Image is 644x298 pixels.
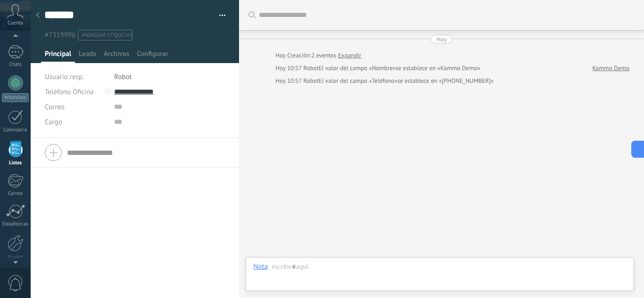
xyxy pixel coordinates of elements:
[45,88,94,97] span: Teléfono Oficina
[2,160,29,166] div: Listas
[2,127,29,133] div: Calendario
[303,64,318,72] span: Robot
[2,191,29,197] div: Correo
[319,64,396,73] span: El valor del campo «Nombre»
[275,64,303,73] div: Hoy 10:57
[45,72,84,81] span: Usuario resp.
[45,114,107,129] div: Cargo
[45,119,62,126] span: Cargo
[45,84,94,99] button: Teléfono Oficina
[45,69,107,84] div: Usuario resp.
[593,64,629,73] a: Kommo Demo
[268,262,269,272] span: :
[104,49,129,63] span: Archivos
[45,31,75,40] span: #7319996
[311,51,336,60] span: 2 eventos
[275,76,303,86] div: Hoy 10:57
[275,51,287,60] div: Hoy
[79,49,96,63] span: Leads
[319,76,397,86] span: El valor del campo «Teléfono»
[2,221,29,227] div: Estadísticas
[114,72,132,81] span: Robot
[437,35,447,44] div: Hoy
[45,99,65,114] button: Correo
[45,103,65,112] span: Correo
[303,77,318,85] span: Robot
[275,51,361,60] div: Creación:
[137,49,168,63] span: Configurar
[338,51,361,60] a: Expandir
[45,49,71,63] span: Principal
[8,20,23,26] span: Cuenta
[82,32,132,39] span: #agregar etiquetas
[2,93,29,102] div: WhatsApp
[2,62,29,68] div: Chats
[396,64,480,73] span: se establece en «Kommo Demo»
[397,76,494,86] span: se establece en «[PHONE_NUMBER]»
